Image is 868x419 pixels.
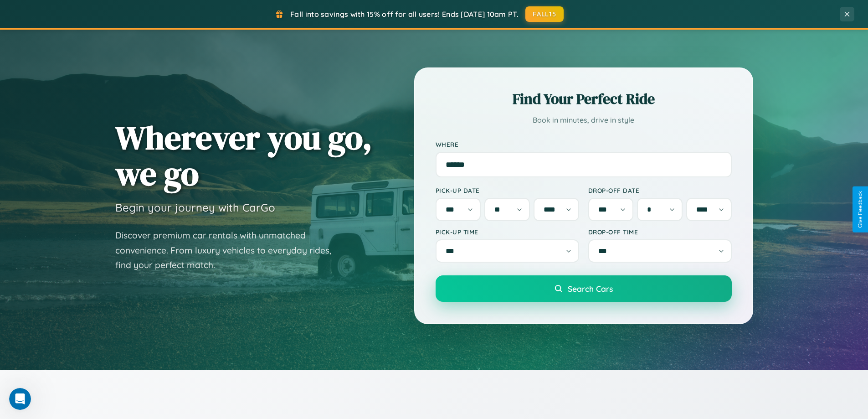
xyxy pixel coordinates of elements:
span: Search Cars [568,284,613,294]
h2: Find Your Perfect Ride [436,89,732,109]
span: Fall into savings with 15% off for all users! Ends [DATE] 10am PT. [290,10,519,19]
iframe: Intercom live chat [9,388,31,410]
p: Book in minutes, drive in style [436,114,732,127]
h1: Wherever you go, we go [115,119,372,191]
label: Pick-up Time [436,228,579,236]
div: Give Feedback [857,191,863,228]
label: Pick-up Date [436,186,579,194]
p: Discover premium car rentals with unmatched convenience. From luxury vehicles to everyday rides, ... [115,228,343,273]
label: Drop-off Date [588,186,732,194]
button: FALL15 [525,6,564,22]
h3: Begin your journey with CarGo [115,201,275,214]
label: Drop-off Time [588,228,732,236]
label: Where [436,140,732,148]
button: Search Cars [436,275,732,302]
